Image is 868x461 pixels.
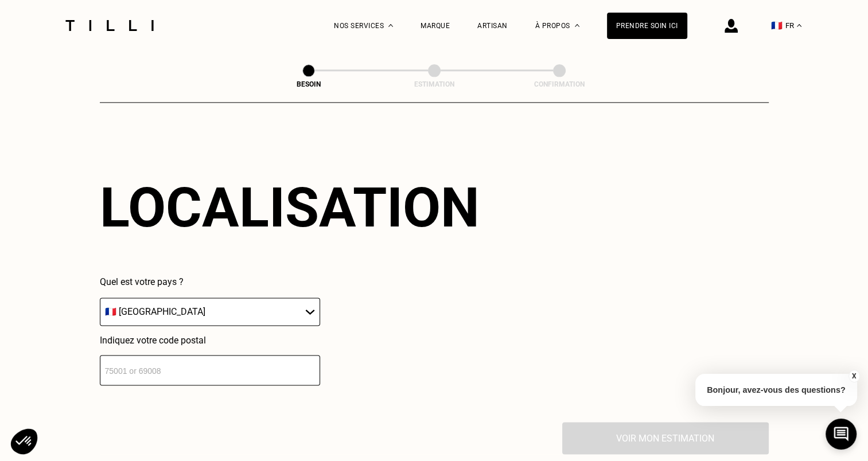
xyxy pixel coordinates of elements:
button: X [848,370,859,382]
img: Menu déroulant [388,24,393,27]
input: 75001 or 69008 [100,355,320,385]
img: icône connexion [725,19,738,33]
img: Logo du service de couturière Tilli [61,20,158,31]
div: Confirmation [502,80,617,88]
p: Quel est votre pays ? [100,276,320,287]
span: 🇫🇷 [771,20,783,31]
a: Marque [421,22,450,30]
img: menu déroulant [797,24,801,27]
div: Estimation [377,80,492,88]
a: Prendre soin ici [607,13,687,39]
a: Artisan [477,22,508,30]
p: Bonjour, avez-vous des questions? [695,374,857,406]
img: Menu déroulant à propos [575,24,579,27]
p: Indiquez votre code postal [100,335,320,346]
div: Localisation [100,175,480,240]
div: Besoin [251,80,366,88]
